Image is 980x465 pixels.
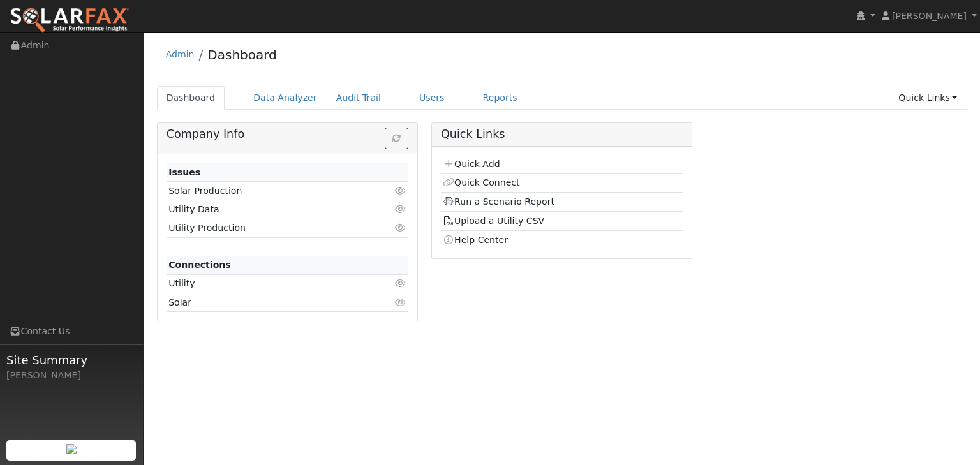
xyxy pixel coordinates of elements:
a: Quick Connect [443,177,519,188]
span: Site Summary [6,351,137,369]
a: Audit Trail [327,86,390,110]
td: Utility Data [167,200,369,219]
td: Utility Production [167,219,369,237]
a: Dashboard [157,86,225,110]
i: Click to view [395,223,406,232]
a: Quick Links [889,86,967,110]
a: Quick Add [443,159,500,169]
div: [PERSON_NAME] [6,369,137,382]
img: SolarFax [10,7,130,34]
h5: Quick Links [441,128,683,141]
h5: Company Info [167,128,408,141]
a: Admin [166,49,195,59]
i: Click to view [395,298,406,307]
strong: Issues [168,167,200,177]
img: retrieve [66,444,77,454]
a: Reports [473,86,527,110]
a: Dashboard [207,47,277,63]
td: Solar [167,293,369,312]
td: Utility [167,274,369,293]
span: [PERSON_NAME] [892,11,967,21]
a: Data Analyzer [244,86,327,110]
i: Click to view [395,186,406,195]
td: Solar Production [167,182,369,200]
i: Click to view [395,205,406,214]
a: Run a Scenario Report [443,196,554,207]
a: Users [410,86,454,110]
strong: Connections [168,260,231,270]
a: Upload a Utility CSV [443,216,544,226]
a: Help Center [443,235,508,245]
i: Click to view [395,279,406,288]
